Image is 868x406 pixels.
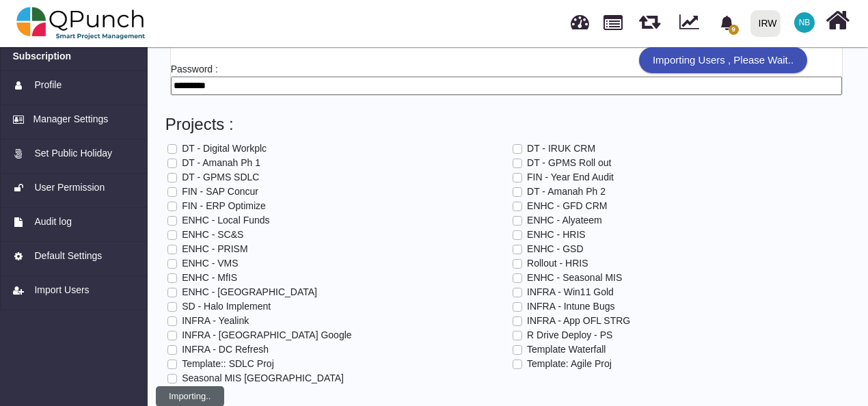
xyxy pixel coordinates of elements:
[34,180,105,195] span: User Permission
[527,271,622,285] div: ENHC - Seasonal MIS
[182,299,271,314] div: SD - Halo Implement
[182,156,260,170] div: DT - Amanah Ph 1
[527,342,606,357] div: Template Waterfall
[33,112,109,126] span: Manager Settings
[182,328,351,342] div: INFRA - [GEOGRAPHIC_DATA] Google
[527,170,614,185] div: FIN - Year End Audit
[527,299,614,314] div: INFRA - Intune Bugs
[182,141,267,156] div: DT - Digital Workplc
[527,141,595,156] div: DT - IRUK CRM
[759,12,777,36] div: IRW
[182,242,247,256] div: ENHC - PRISM
[639,7,660,29] span: Releases
[34,283,89,297] span: Import Users
[34,249,102,263] span: Default Settings
[527,228,586,242] div: ENHC - HRIS
[603,9,623,30] span: Projects
[527,199,607,213] div: ENHC - GFD CRM
[182,185,258,199] div: FIN - SAP Concur
[182,199,266,213] div: FIN - ERP Optimize
[571,8,589,29] span: Dashboard
[182,285,317,299] div: ENHC - [GEOGRAPHIC_DATA]
[13,51,72,62] h6: Subscription
[527,213,602,228] div: ENHC - Alyateem
[34,78,62,92] span: Profile
[165,115,847,137] h3: Projects :
[182,256,238,271] div: ENHC - VMS
[182,271,237,285] div: ENHC - MfIS
[711,1,745,44] a: bell fill9
[786,1,823,44] a: NB
[182,170,259,185] div: DT - GPMS SDLC
[826,8,850,33] i: Home
[799,18,811,27] span: NB
[673,1,711,46] div: Dynamic Report
[182,357,274,371] div: Template:: SDLC Proj
[639,47,807,73] div: Importing Users , Please Wait..
[527,156,611,170] div: DT - GPMS Roll out
[744,1,786,46] a: IRW
[527,357,612,371] div: Template: Agile Proj
[34,215,71,229] span: Audit log
[182,371,344,385] div: Seasonal MIS [GEOGRAPHIC_DATA]
[720,16,734,30] svg: bell fill
[527,328,612,342] div: R Drive Deploy - PS
[527,185,606,199] div: DT - Amanah Ph 2
[527,256,588,271] div: Rollout - HRIS
[527,314,630,328] div: INFRA - App OFL STRG
[715,10,739,35] div: Notification
[16,3,146,44] img: qpunch-sp.fa6292f.png
[729,25,739,35] span: 9
[182,228,243,242] div: ENHC - SC&S
[182,342,269,357] div: INFRA - DC Refresh
[34,146,112,161] span: Set Public Holiday
[527,285,614,299] div: INFRA - Win11 Gold
[182,213,269,228] div: ENHC - Local Funds
[527,242,583,256] div: ENHC - GSD
[794,12,815,33] span: Nabiha Batool
[182,314,249,328] div: INFRA - Yealink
